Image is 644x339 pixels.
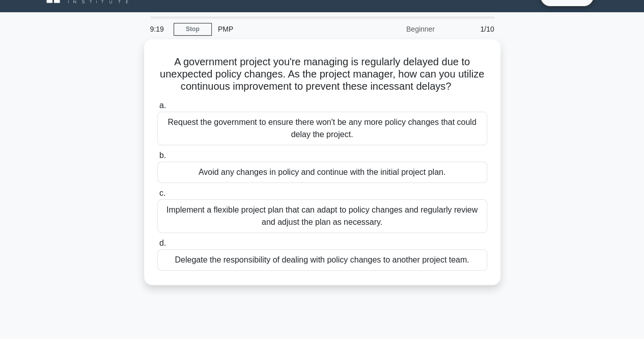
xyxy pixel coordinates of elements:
[159,151,166,160] span: b.
[156,56,488,93] h5: A government project you're managing is regularly delayed due to unexpected policy changes. As th...
[159,189,165,197] span: c.
[352,19,441,39] div: Beginner
[157,162,487,183] div: Avoid any changes in policy and continue with the initial project plan.
[157,112,487,145] div: Request the government to ensure there won't be any more policy changes that could delay the proj...
[159,101,166,110] span: a.
[157,249,487,271] div: Delegate the responsibility of dealing with policy changes to another project team.
[144,19,174,39] div: 9:19
[441,19,500,39] div: 1/10
[212,19,352,39] div: PMP
[159,239,166,247] span: d.
[157,199,487,233] div: Implement a flexible project plan that can adapt to policy changes and regularly review and adjus...
[174,23,212,36] a: Stop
